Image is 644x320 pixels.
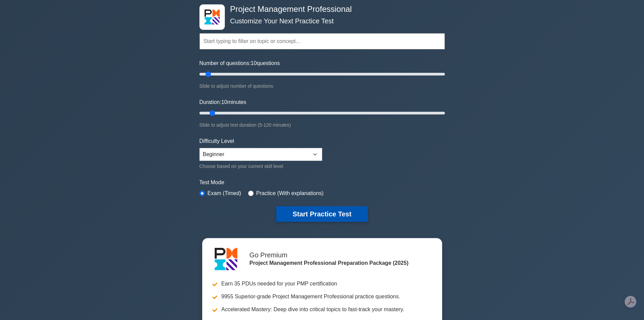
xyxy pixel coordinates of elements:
[251,60,257,66] span: 10
[199,59,280,67] label: Number of questions: questions
[256,189,324,197] label: Practice (With explanations)
[199,82,445,90] div: Slide to adjust number of questions
[199,137,234,145] label: Difficulty Level
[199,98,246,106] label: Duration: minutes
[199,178,445,187] label: Test Mode
[199,162,322,170] div: Choose based on your current skill level
[199,121,445,129] div: Slide to adjust test duration (5-120 minutes)
[208,189,241,197] label: Exam (Timed)
[276,206,367,222] button: Start Practice Test
[228,4,412,14] h4: Project Management Professional
[199,33,445,49] input: Start typing to filter on topic or concept...
[221,99,227,105] span: 10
